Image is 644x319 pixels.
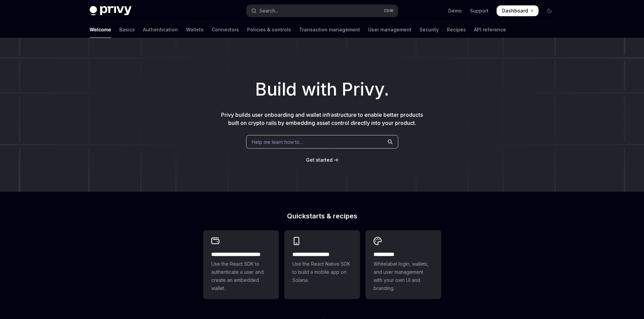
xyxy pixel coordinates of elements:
h1: Build with Privy. [11,76,633,103]
div: Search... [259,7,278,15]
img: dark logo [90,6,132,16]
a: Connectors [212,22,239,38]
button: Toggle dark mode [544,5,555,16]
a: Get started [306,157,333,163]
span: Privy builds user onboarding and wallet infrastructure to enable better products built on crypto ... [221,111,423,126]
a: Authentication [143,22,178,38]
span: Ctrl K [384,8,394,14]
span: Use the React Native SDK to build a mobile app on Solana. [292,260,352,284]
span: Use the React SDK to authenticate a user and create an embedded wallet. [211,260,271,292]
a: Policies & controls [247,22,291,38]
a: **** *****Whitelabel login, wallets, and user management with your own UI and branding. [365,230,441,299]
a: Wallets [186,22,204,38]
h2: Quickstarts & recipes [203,213,441,219]
span: Whitelabel login, wallets, and user management with your own UI and branding. [374,260,433,292]
a: User management [368,22,411,38]
span: Help me learn how to… [252,138,303,145]
button: Open search [246,5,398,17]
a: Basics [119,22,135,38]
a: Welcome [90,22,111,38]
a: **** **** **** ***Use the React Native SDK to build a mobile app on Solana. [284,230,360,299]
a: Demo [448,7,462,14]
a: Support [470,7,488,14]
a: Dashboard [497,5,539,16]
a: Security [420,22,439,38]
a: Transaction management [299,22,360,38]
a: Recipes [447,22,466,38]
a: API reference [474,22,506,38]
span: Dashboard [502,7,528,14]
span: Get started [306,157,333,163]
